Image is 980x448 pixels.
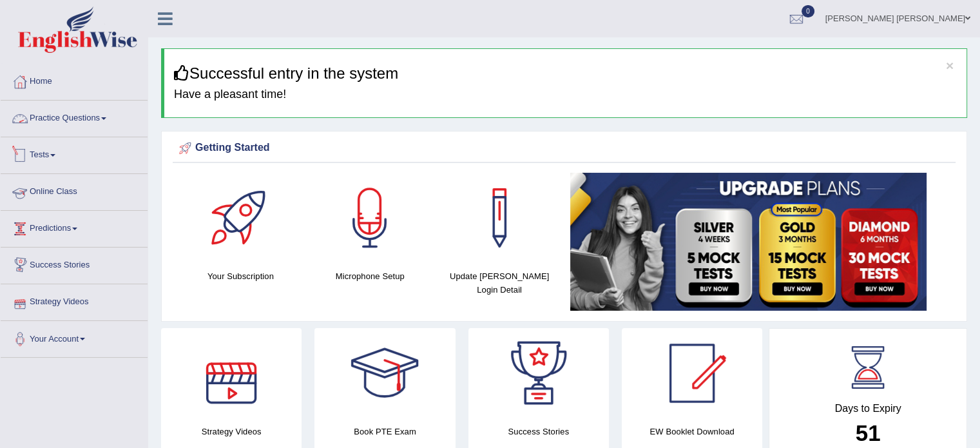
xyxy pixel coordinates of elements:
[174,65,957,82] h3: Successful entry in the system
[314,425,455,438] h4: Book PTE Exam
[1,137,148,170] a: Tests
[1,101,148,133] a: Practice Questions
[1,321,148,353] a: Your Account
[622,425,762,438] h4: EW Booklet Download
[802,5,814,17] span: 0
[441,269,558,297] h4: Update [PERSON_NAME] Login Detail
[856,420,881,445] b: 51
[161,425,302,438] h4: Strategy Videos
[468,425,609,438] h4: Success Stories
[176,139,952,158] div: Getting Started
[312,269,428,283] h4: Microphone Setup
[1,64,148,96] a: Home
[570,173,927,311] img: small5.jpg
[174,88,957,101] h4: Have a pleasant time!
[1,284,148,317] a: Strategy Videos
[946,59,954,72] button: ×
[1,248,148,280] a: Success Stories
[182,269,299,283] h4: Your Subscription
[1,174,148,206] a: Online Class
[783,403,952,414] h4: Days to Expiry
[1,211,148,243] a: Predictions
